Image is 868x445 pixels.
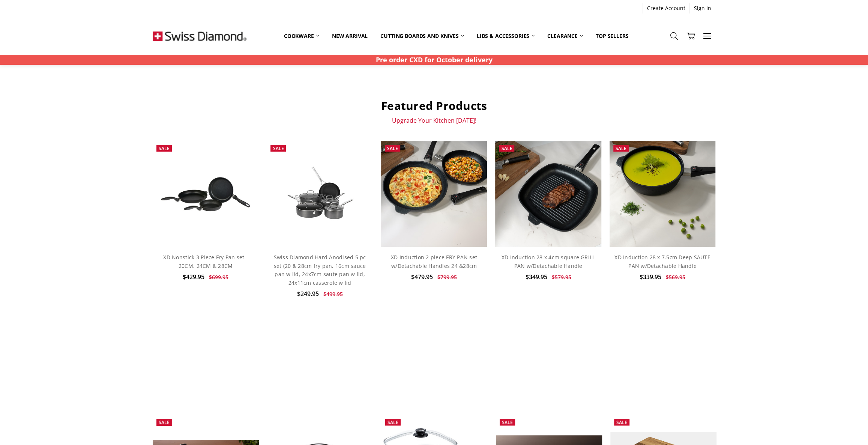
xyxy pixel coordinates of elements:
[589,28,635,44] a: Top Sellers
[387,145,398,152] span: Sale
[376,55,493,64] strong: Pre order CXD for October delivery
[153,117,715,124] p: Upgrade Your Kitchen [DATE]!
[525,273,547,281] span: $349.95
[153,356,715,370] h2: BEST SELLERS
[502,419,513,425] span: Sale
[153,141,258,247] a: XD Nonstick 3 Piece Fry Pan set - 20CM, 24CM & 28CM
[153,374,715,382] p: Fall In Love With Your Kitchen Again
[183,273,204,281] span: $429.95
[163,254,248,269] a: XD Nonstick 3 Piece Fry Pan set - 20CM, 24CM & 28CM
[495,141,601,247] img: XD Induction 28 x 4cm square GRILL PAN w/Detachable Handle
[666,274,685,281] span: $569.95
[374,28,470,44] a: Cutting boards and knives
[274,254,366,286] a: Swiss Diamond Hard Anodised 5 pc set (20 & 28cm fry pan, 16cm sauce pan w lid, 24x7cm saute pan w...
[278,28,326,44] a: Cookware
[541,28,589,44] a: Clearance
[153,17,246,55] img: Free Shipping On Every Order
[640,273,661,281] span: $339.95
[610,141,715,247] img: XD Induction 28 x 7.5cm Deep SAUTE PAN w/Detachable Handle
[501,145,512,152] span: Sale
[643,3,689,14] a: Create Account
[273,145,284,152] span: Sale
[153,99,715,113] h2: Featured Products
[159,419,170,425] span: Sale
[381,141,487,247] img: XD Induction 2 piece FRY PAN set w/Detachable Handles 24 &28cm
[387,419,398,425] span: Sale
[470,28,541,44] a: Lids & Accessories
[267,141,372,247] a: Swiss Diamond Hard Anodised 5 pc set (20 & 28cm fry pan, 16cm sauce pan w lid, 24x7cm saute pan w...
[159,145,170,152] span: Sale
[323,290,343,298] span: $499.95
[616,145,626,152] span: Sale
[616,419,627,425] span: Sale
[614,254,710,269] a: XD Induction 28 x 7.5cm Deep SAUTE PAN w/Detachable Handle
[297,290,319,298] span: $249.95
[326,28,374,44] a: New arrival
[502,254,595,269] a: XD Induction 28 x 4cm square GRILL PAN w/Detachable Handle
[551,274,571,281] span: $579.95
[690,3,715,14] a: Sign In
[267,158,372,230] img: Swiss Diamond Hard Anodised 5 pc set (20 & 28cm fry pan, 16cm sauce pan w lid, 24x7cm saute pan w...
[411,273,433,281] span: $479.95
[153,168,258,221] img: XD Nonstick 3 Piece Fry Pan set - 20CM, 24CM & 28CM
[209,274,228,281] span: $699.95
[437,274,457,281] span: $799.95
[391,254,477,269] a: XD Induction 2 piece FRY PAN set w/Detachable Handles 24 &28cm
